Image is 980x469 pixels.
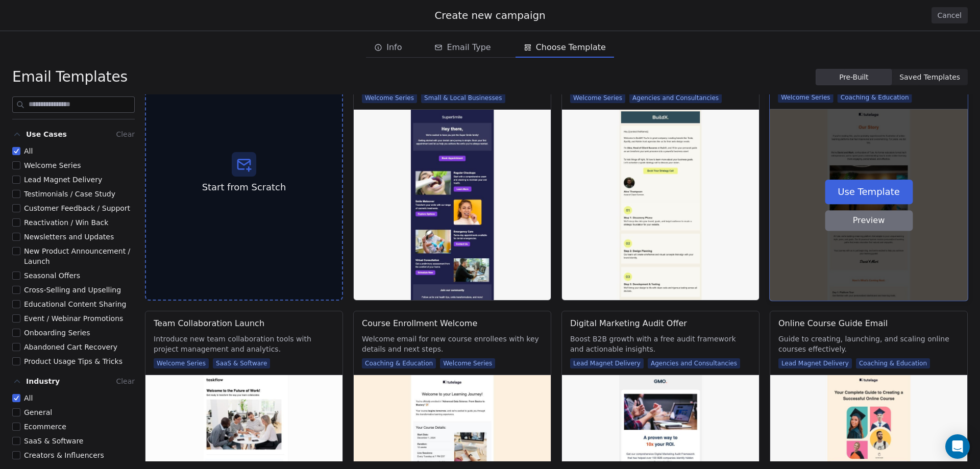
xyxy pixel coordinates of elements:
[24,300,127,308] span: Educational Content Sharing
[116,130,135,138] span: Clear
[778,334,959,354] span: Guide to creating, launching, and scaling online courses effectively.
[778,358,852,368] span: Lead Magnet Delivery
[154,317,264,330] div: Team Collaboration Launch
[536,41,606,54] span: Choose Template
[570,334,751,354] span: Boost B2B growth with a free audit framework and actionable insights.
[12,313,20,324] button: Event / Webinar Promotions
[12,146,135,366] div: Use CasesClear
[24,247,130,265] span: New Product Announcement / Launch
[12,285,20,295] button: Cross-Selling and Upselling
[12,436,20,446] button: SaaS & Software
[24,147,33,155] span: All
[24,423,66,431] span: Ecommerce
[12,189,20,199] button: Testimonials / Case Study
[154,334,334,354] span: Introduce new team collaboration tools with project management and analytics.
[932,7,968,23] button: Cancel
[778,317,888,330] div: Online Course Guide Email
[116,375,135,387] button: Clear
[12,203,20,213] button: Customer Feedback / Support
[12,270,20,281] button: Seasonal Offers
[362,358,436,368] span: Coaching & Education
[24,176,102,184] span: Lead Magnet Delivery
[12,160,20,170] button: Welcome Series
[856,358,930,368] span: Coaching & Education
[825,210,913,231] button: Preview
[24,286,121,294] span: Cross-Selling and Upselling
[12,126,135,146] button: Use CasesClear
[648,358,740,368] span: Agencies and Consultancies
[12,146,20,156] button: All
[24,190,115,198] span: Testimonials / Case Study
[12,68,128,86] span: Email Templates
[447,41,491,54] span: Email Type
[12,328,20,338] button: Onboarding Series
[12,407,20,417] button: General
[12,342,20,352] button: Abandoned Cart Recovery
[12,175,20,185] button: Lead Magnet Delivery
[362,93,417,103] span: Welcome Series
[154,358,209,368] span: Welcome Series
[386,41,402,54] span: Info
[12,356,20,366] button: Product Usage Tips & Tricks
[24,357,122,365] span: Product Usage Tips & Tricks
[213,358,270,368] span: SaaS & Software
[570,358,644,368] span: Lead Magnet Delivery
[116,377,135,385] span: Clear
[899,72,960,83] span: Saved Templates
[24,314,123,323] span: Event / Webinar Promotions
[366,37,614,58] div: email creation steps
[629,93,722,103] span: Agencies and Consultancies
[12,217,20,228] button: Reactivation / Win Back
[24,451,104,459] span: Creators & Influencers
[24,329,90,337] span: Onboarding Series
[24,408,52,416] span: General
[24,233,114,241] span: Newsletters and Updates
[24,343,117,351] span: Abandoned Cart Recovery
[12,8,968,22] div: Create new campaign
[838,92,912,103] span: Coaching & Education
[12,373,135,393] button: IndustryClear
[12,299,20,309] button: Educational Content Sharing
[12,422,20,432] button: Ecommerce
[12,393,20,403] button: All
[26,376,60,386] span: Industry
[116,128,135,140] button: Clear
[24,161,81,169] span: Welcome Series
[570,317,687,330] div: Digital Marketing Audit Offer
[12,450,20,460] button: Creators & Influencers
[570,93,625,103] span: Welcome Series
[26,129,67,139] span: Use Cases
[24,394,33,402] span: All
[421,93,505,103] span: Small & Local Businesses
[24,204,130,212] span: Customer Feedback / Support
[778,92,834,103] span: Welcome Series
[12,232,20,242] button: Newsletters and Updates
[362,334,543,354] span: Welcome email for new course enrollees with key details and next steps.
[24,437,83,445] span: SaaS & Software
[825,180,913,204] button: Use Template
[362,317,477,330] div: Course Enrollment Welcome
[440,358,495,368] span: Welcome Series
[202,181,286,194] span: Start from Scratch
[945,434,970,459] div: Open Intercom Messenger
[24,218,108,227] span: Reactivation / Win Back
[12,246,20,256] button: New Product Announcement / Launch
[24,271,80,280] span: Seasonal Offers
